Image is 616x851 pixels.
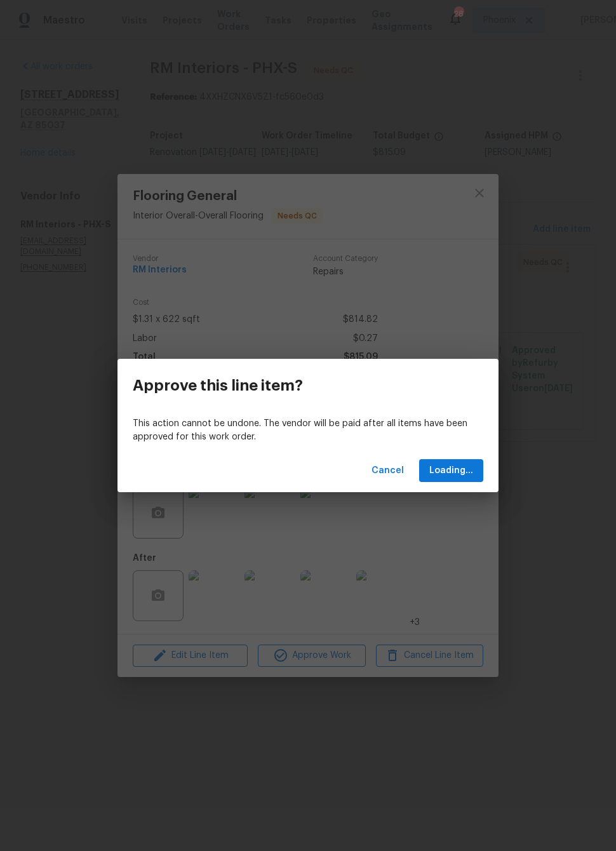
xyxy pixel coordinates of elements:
[372,463,404,479] span: Cancel
[366,459,409,483] button: Cancel
[429,463,473,479] span: Loading...
[133,417,483,444] p: This action cannot be undone. The vendor will be paid after all items have been approved for this...
[133,377,303,394] h3: Approve this line item?
[419,459,483,483] button: Loading...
